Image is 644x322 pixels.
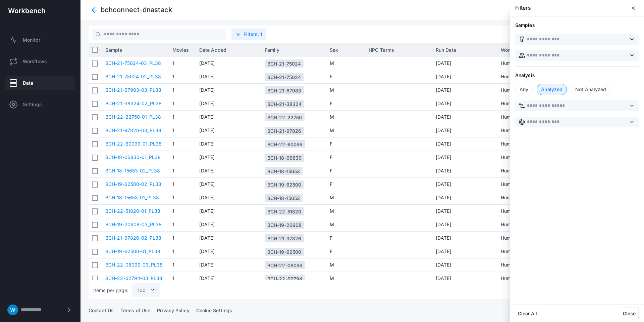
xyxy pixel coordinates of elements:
[23,37,40,43] span: Monitor
[23,58,47,65] span: Workflows
[5,33,75,47] a: Monitor
[23,80,33,86] span: Data
[8,8,45,13] img: workbench-logo-white.svg
[5,76,75,90] a: Data
[515,22,639,29] span: Samples
[23,101,42,108] span: Settings
[537,84,567,95] div: Analyzed
[5,98,75,111] a: Settings
[571,84,610,95] div: Not Analyzed
[515,72,639,79] span: Analysis
[5,55,75,68] a: Workflows
[515,84,533,95] div: Any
